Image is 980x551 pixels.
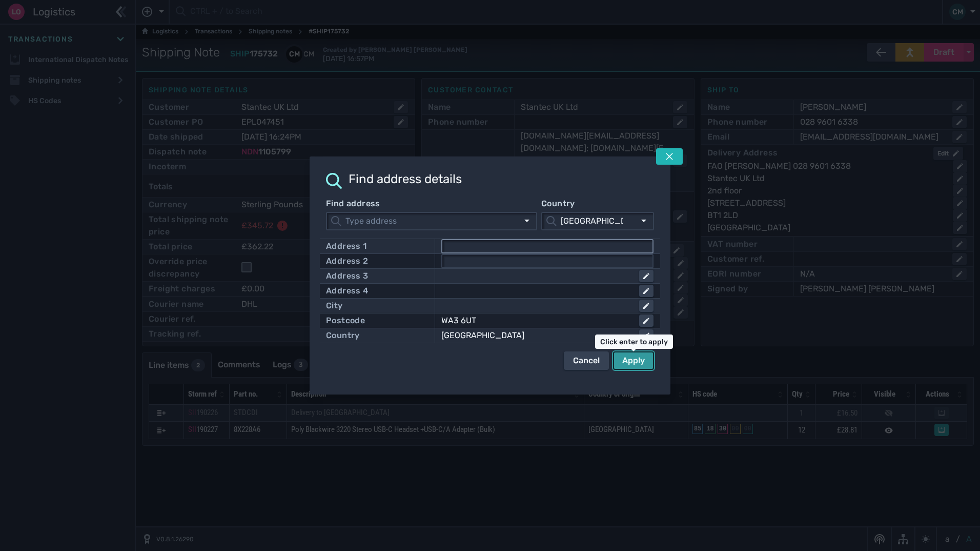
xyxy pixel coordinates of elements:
div: Postcode [326,314,365,327]
div: Country [326,329,360,342]
button: Apply [613,351,654,370]
label: Country [541,198,654,210]
div: Address 3 [326,270,369,282]
div: Apply [622,355,645,367]
div: Address 2 [326,255,369,267]
div: Click enter to apply [595,334,673,349]
div: Address 1 [326,240,367,252]
button: Tap escape key to close [656,148,683,165]
div: City [326,300,343,312]
h2: Find address details [349,173,462,185]
label: Find address [326,198,537,210]
button: Cancel [564,351,609,370]
input: Find address [341,213,518,229]
input: Country [557,213,635,229]
div: Cancel [573,355,600,367]
div: Address 4 [326,285,369,297]
div: WA3 6UT [441,314,631,327]
div: [GEOGRAPHIC_DATA] [441,329,631,342]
